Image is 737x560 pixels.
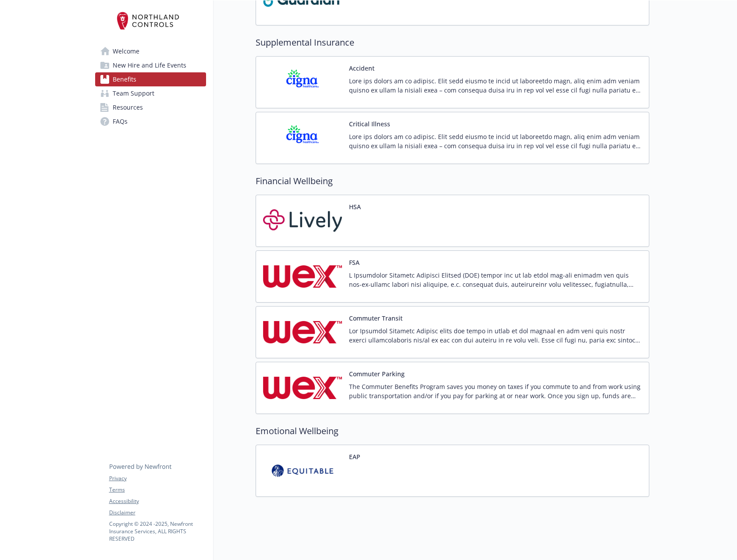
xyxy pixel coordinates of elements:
[256,424,649,438] h2: Emotional Wellbeing
[95,58,206,72] a: New Hire and Life Events
[263,202,342,239] img: Lively, Inc. carrier logo
[349,76,642,95] p: Lore ips dolors am co adipisc. Elit sedd eiusmo te incid ut laboreetdo magn, aliq enim adm veniam...
[95,86,206,100] a: Team Support
[349,202,361,211] button: HSA
[95,72,206,86] a: Benefits
[349,258,360,267] button: FSA
[109,509,206,517] a: Disclaimer
[95,114,206,128] a: FAQs
[349,382,642,400] p: The Commuter Benefits Program saves you money on taxes if you commute to and from work using publ...
[95,100,206,114] a: Resources
[113,86,154,100] span: Team Support
[256,175,649,188] h2: Financial Wellbeing
[349,369,405,378] button: Commuter Parking
[349,132,642,150] p: Lore ips dolors am co adipisc. Elit sedd eiusmo te incid ut laboreetdo magn, aliq enim adm veniam...
[109,474,206,482] a: Privacy
[263,369,342,407] img: Wex Inc. carrier logo
[263,119,342,157] img: CIGNA carrier logo
[263,258,342,295] img: Wex Inc. carrier logo
[109,520,206,542] p: Copyright © 2024 - 2025 , Newfront Insurance Services, ALL RIGHTS RESERVED
[263,452,342,489] img: Equitable Financial Life Insurance Company carrier logo
[113,100,143,114] span: Resources
[113,72,136,86] span: Benefits
[95,44,206,58] a: Welcome
[349,452,360,461] button: EAP
[349,314,402,323] button: Commuter Transit
[263,64,342,101] img: CIGNA carrier logo
[109,497,206,505] a: Accessibility
[109,486,206,494] a: Terms
[349,64,374,73] button: Accident
[263,314,342,351] img: Wex Inc. carrier logo
[113,44,139,58] span: Welcome
[349,326,642,345] p: Lor Ipsumdol Sitametc Adipisc elits doe tempo in utlab et dol magnaal en adm veni quis nostr exer...
[349,271,642,289] p: L Ipsumdolor Sitametc Adipisci Elitsed (DOE) tempor inc ut lab etdol mag-ali enimadm ven quis nos...
[349,119,390,128] button: Critical Illness
[113,114,128,128] span: FAQs
[256,36,649,49] h2: Supplemental Insurance
[113,58,186,72] span: New Hire and Life Events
